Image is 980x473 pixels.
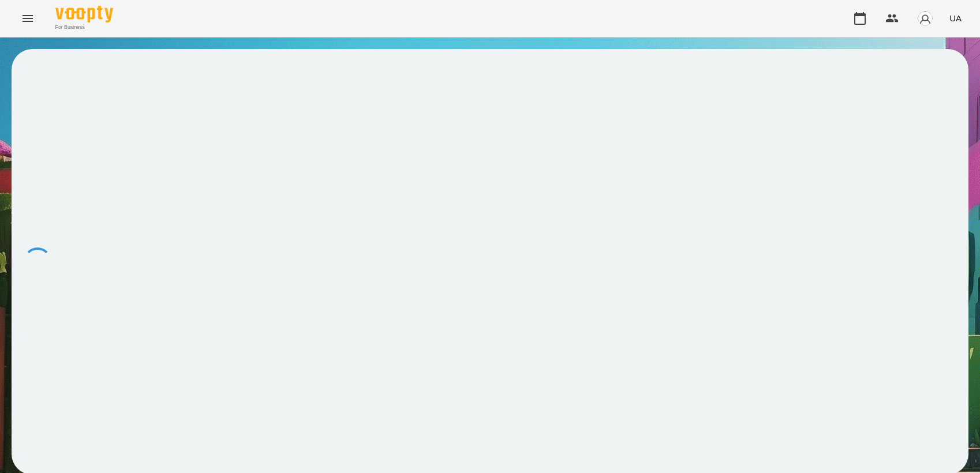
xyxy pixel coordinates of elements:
[949,12,962,24] span: UA
[917,10,933,27] img: avatar_s.png
[14,5,42,32] button: Menu
[55,24,113,31] span: For Business
[945,7,966,29] button: UA
[55,6,113,22] img: Voopty Logo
